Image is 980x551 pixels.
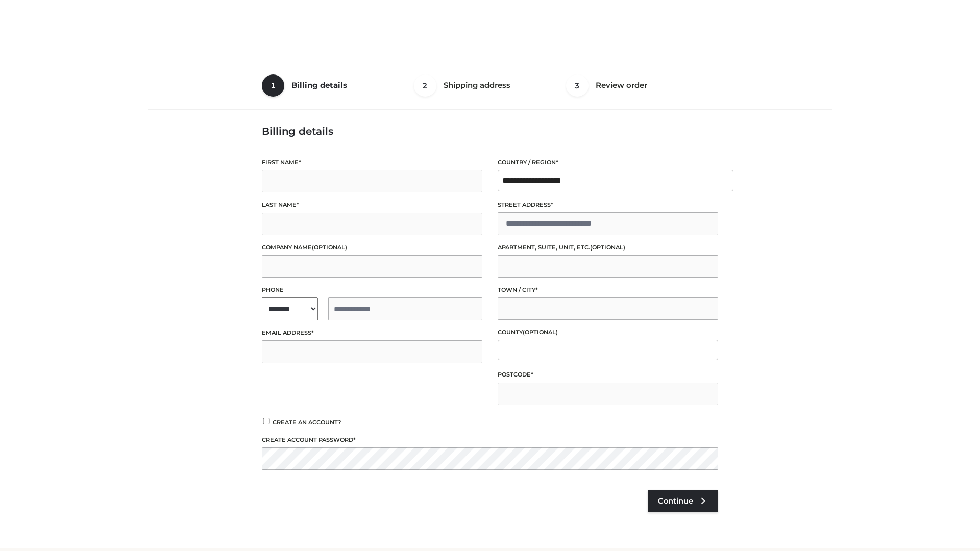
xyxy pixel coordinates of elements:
span: 2 [414,74,436,97]
span: Create an account? [273,419,341,426]
label: Postcode [498,370,718,380]
label: County [498,328,718,337]
label: Town / City [498,285,718,295]
span: (optional) [523,329,558,336]
span: Shipping address [444,80,510,90]
span: Billing details [291,80,347,90]
span: (optional) [312,244,347,251]
label: Street address [498,200,718,210]
label: First name [262,158,482,167]
label: Create account password [262,435,718,445]
h3: Billing details [262,125,718,137]
label: Country / Region [498,158,718,167]
span: (optional) [590,244,625,251]
span: 3 [566,74,589,97]
label: Last name [262,200,482,210]
input: Create an account? [262,418,271,424]
span: Continue [658,496,693,506]
span: 1 [262,74,284,97]
label: Phone [262,285,482,295]
label: Email address [262,328,482,338]
label: Company name [262,243,482,253]
label: Apartment, suite, unit, etc. [498,243,718,253]
a: Continue [648,490,718,512]
span: Review order [596,80,647,90]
